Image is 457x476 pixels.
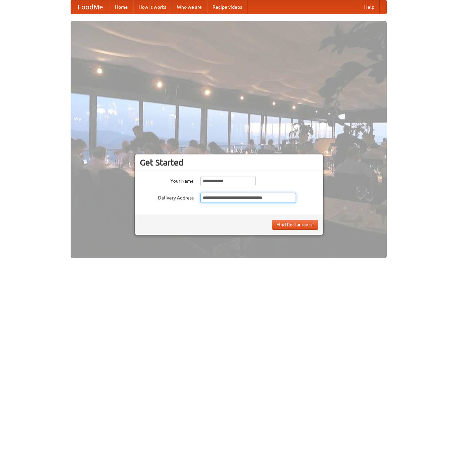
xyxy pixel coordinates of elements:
label: Delivery Address [140,193,194,201]
h3: Get Started [140,157,318,168]
a: Who we are [172,0,207,14]
a: Recipe videos [207,0,247,14]
a: Help [359,0,380,14]
label: Your Name [140,176,194,184]
button: Find Restaurants! [272,220,318,230]
a: Home [110,0,133,14]
a: FoodMe [71,0,110,14]
a: How it works [133,0,172,14]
